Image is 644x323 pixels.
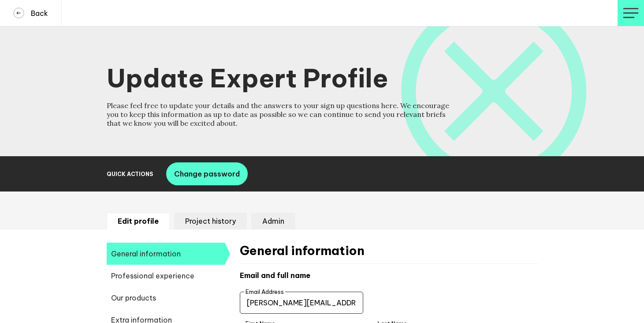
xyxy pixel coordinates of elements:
h1: Update Expert Profile [107,62,538,94]
img: profile [623,8,639,18]
span: Our products [107,287,225,309]
span: General information [107,243,225,265]
h4: Please feel free to update your details and the answers to your sign up questions here. We encour... [107,101,450,128]
h2: General information [240,243,538,264]
button: Change password [166,162,248,185]
h4: Email and full name [240,271,538,280]
h2: Quick Actions [107,171,153,177]
li: Project history [174,213,247,229]
li: Admin [251,213,295,229]
li: Edit profile [107,213,170,229]
h4: Back [24,9,48,18]
label: Email Address [244,288,285,295]
span: Change password [174,169,240,178]
span: Professional experience [107,265,225,287]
